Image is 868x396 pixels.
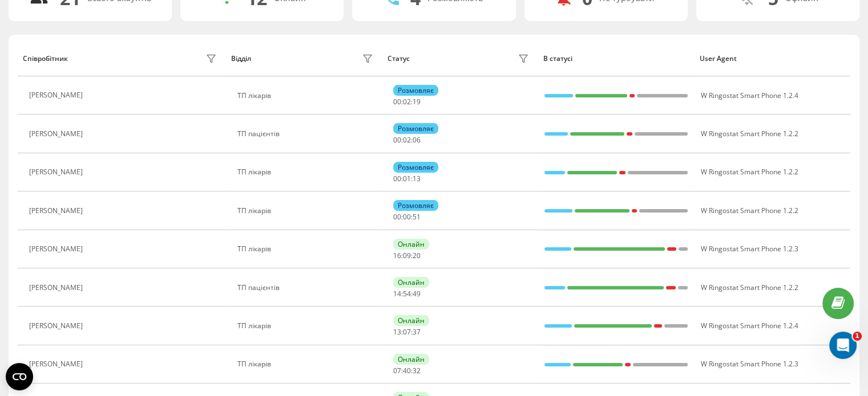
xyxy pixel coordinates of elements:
span: 02 [403,135,411,145]
div: : : [393,98,421,106]
div: : : [393,252,421,260]
div: User Agent [700,55,845,63]
div: ТП лікарів [237,92,376,100]
span: 54 [403,289,411,299]
div: Онлайн [393,277,429,288]
span: 37 [413,327,421,337]
div: Розмовляє [393,123,438,134]
span: 51 [413,212,421,222]
div: Статус [387,55,410,63]
div: [PERSON_NAME] [29,245,86,253]
span: 49 [413,289,421,299]
div: [PERSON_NAME] [29,91,86,99]
div: ТП лікарів [237,207,376,215]
span: 14 [393,289,401,299]
iframe: Intercom live chat [829,332,857,359]
span: 00 [393,174,401,183]
span: W Ringostat Smart Phone 1.2.3 [700,244,798,254]
div: ТП лікарів [237,360,376,368]
div: Співробітник [23,55,68,63]
div: ТП лікарів [237,322,376,330]
div: [PERSON_NAME] [29,168,86,176]
div: : : [393,175,421,183]
span: W Ringostat Smart Phone 1.2.3 [700,359,798,369]
span: 06 [413,135,421,145]
span: W Ringostat Smart Phone 1.2.2 [700,167,798,177]
span: 13 [413,174,421,183]
span: 00 [393,212,401,222]
span: 16 [393,251,401,260]
div: : : [393,213,421,221]
span: W Ringostat Smart Phone 1.2.2 [700,283,798,292]
span: 1 [853,332,862,341]
span: W Ringostat Smart Phone 1.2.4 [700,91,798,100]
div: ТП пацієнтів [237,130,376,138]
span: 32 [413,366,421,375]
div: ТП пацієнтів [237,284,376,292]
div: Розмовляє [393,162,438,173]
div: Онлайн [393,315,429,326]
span: 00 [393,135,401,145]
div: [PERSON_NAME] [29,130,86,138]
div: Розмовляє [393,85,438,96]
div: В статусі [543,55,689,63]
span: 20 [413,251,421,260]
span: 00 [403,212,411,222]
span: W Ringostat Smart Phone 1.2.2 [700,129,798,138]
div: : : [393,328,421,336]
span: 40 [403,366,411,375]
span: 13 [393,327,401,337]
span: W Ringostat Smart Phone 1.2.2 [700,206,798,215]
span: 00 [393,97,401,107]
div: Онлайн [393,354,429,365]
div: [PERSON_NAME] [29,284,86,292]
div: ТП лікарів [237,168,376,176]
span: 07 [393,366,401,375]
span: 07 [403,327,411,337]
span: 19 [413,97,421,107]
div: [PERSON_NAME] [29,322,86,330]
div: : : [393,136,421,144]
div: : : [393,367,421,375]
div: [PERSON_NAME] [29,207,86,215]
div: : : [393,290,421,298]
div: ТП лікарів [237,245,376,253]
button: Open CMP widget [6,363,33,390]
span: 02 [403,97,411,107]
span: 01 [403,174,411,183]
div: [PERSON_NAME] [29,360,86,368]
span: 09 [403,251,411,260]
div: Онлайн [393,239,429,250]
span: W Ringostat Smart Phone 1.2.4 [700,321,798,330]
div: Відділ [231,55,251,63]
div: Розмовляє [393,200,438,211]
